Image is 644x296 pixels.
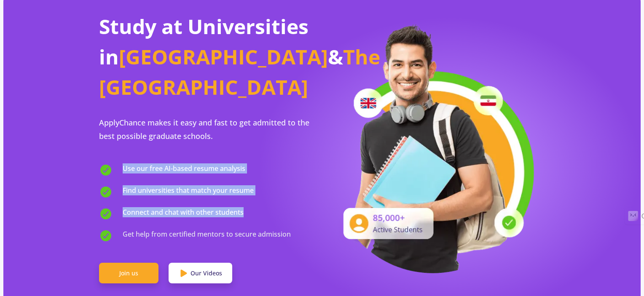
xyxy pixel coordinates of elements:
span: ApplyChance makes it easy and fast to get admitted to the best possible graduate schools. [99,117,309,141]
span: [GEOGRAPHIC_DATA] [119,43,328,70]
a: Join us [99,263,158,284]
span: Find universities that match your resume [123,185,254,199]
span: Connect and chat with other students [123,207,244,221]
span: Our Videos [191,269,222,277]
span: Get help from certified mentors to secure admission [123,229,291,243]
img: applicant [330,22,537,273]
span: Use our free AI-based resume analysis [123,163,245,177]
span: Study at Universities in [99,13,309,70]
a: Our Videos [169,263,232,284]
span: & [328,43,343,70]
